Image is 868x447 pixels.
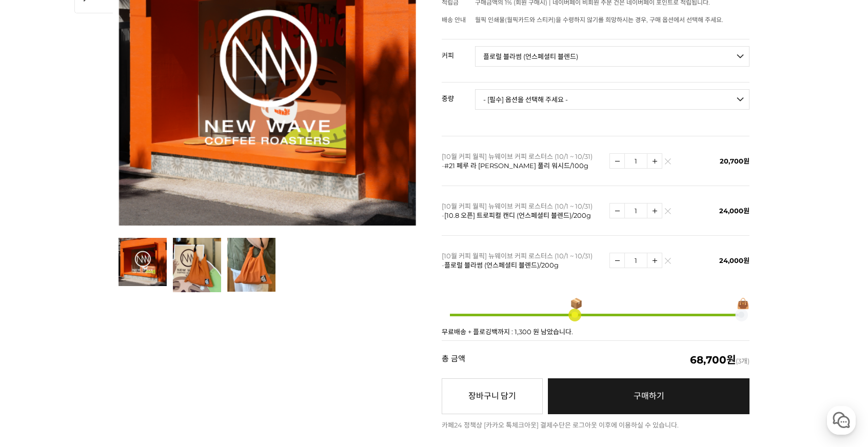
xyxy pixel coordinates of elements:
em: 68,700원 [690,354,736,366]
span: (3개) [690,355,749,365]
img: 삭제 [665,260,670,266]
img: 수량증가 [647,154,662,168]
a: 대화 [68,325,132,351]
span: 플로럴 블라썸 (언스페셜티 블렌드)/200g [444,261,559,269]
span: 📦 [570,298,583,309]
img: 수량증가 [647,253,662,268]
button: 장바구니 담기 [442,378,543,414]
img: 삭제 [665,211,670,216]
span: 👜 [737,298,749,309]
th: 커피 [442,39,475,63]
th: 중량 [442,83,475,106]
p: [10월 커피 월픽] 뉴웨이브 커피 로스터스 (10/1 ~ 10/31) - [442,152,604,170]
span: 24,000원 [719,256,749,265]
span: 홈 [32,340,38,349]
span: 설정 [159,340,171,349]
span: 월픽 인쇄물(월픽카드와 스티커)을 수령하지 않기를 희망하시는 경우, 구매 옵션에서 선택해 주세요. [475,16,723,24]
img: 수량감소 [610,204,624,218]
span: [10.8 오픈] 트로피컬 캔디 (언스페셜티 블렌드)/200g [444,211,591,219]
p: [10월 커피 월픽] 뉴웨이브 커피 로스터스 (10/1 ~ 10/31) - [442,201,604,220]
a: 구매하기 [548,378,749,414]
strong: 총 금액 [442,355,465,365]
img: 삭제 [665,161,670,167]
div: 카페24 정책상 [카카오 톡체크아웃] 결제수단은 로그아웃 이후에 이용하실 수 있습니다. [442,422,749,429]
span: 배송 안내 [442,16,466,24]
img: 수량감소 [610,253,624,268]
span: 24,000원 [719,207,749,215]
img: 수량증가 [647,204,662,218]
a: 설정 [132,325,197,351]
span: #21 페루 라 [PERSON_NAME] 풀리 워시드/100g [444,161,588,170]
img: 수량감소 [610,154,624,168]
span: 구매하기 [634,391,664,401]
span: 대화 [94,341,106,349]
p: 무료배송 + 플로깅백까지 : 1,300 원 남았습니다. [442,329,749,335]
a: 홈 [3,325,68,351]
span: 20,700원 [720,157,749,165]
p: [10월 커피 월픽] 뉴웨이브 커피 로스터스 (10/1 ~ 10/31) - [442,251,604,270]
